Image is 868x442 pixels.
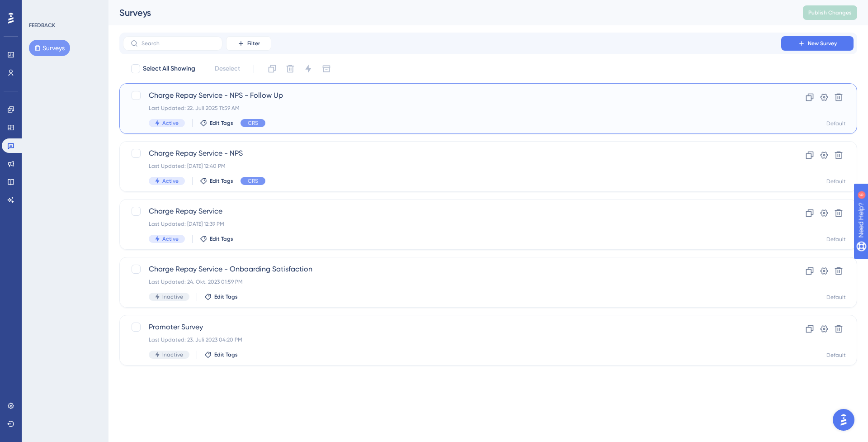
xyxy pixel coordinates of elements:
[29,40,70,56] button: Surveys
[215,63,240,74] span: Deselect
[149,322,755,333] span: Promoter Survey
[149,206,755,217] span: Charge Repay Service
[214,351,238,358] span: Edit Tags
[149,264,755,275] span: Charge Repay Service - Onboarding Satisfaction
[826,178,846,185] div: Default
[29,22,55,29] div: FEEDBACK
[248,119,258,127] span: CRS
[826,120,846,127] div: Default
[210,235,233,242] span: Edit Tags
[119,6,780,19] div: Surveys
[143,63,195,74] span: Select All Showing
[149,105,755,112] div: Last Updated: 22. Juli 2025 11:59 AM
[200,119,233,127] button: Edit Tags
[204,351,238,358] button: Edit Tags
[149,162,755,170] div: Last Updated: [DATE] 12:40 PM
[21,2,57,13] span: Need Help?
[149,90,755,101] span: Charge Repay Service - NPS - Follow Up
[149,278,755,285] div: Last Updated: 24. Okt. 2023 01:59 PM
[826,294,846,301] div: Default
[63,5,66,12] div: 6
[210,177,233,185] span: Edit Tags
[149,220,755,228] div: Last Updated: [DATE] 12:39 PM
[830,406,857,433] iframe: UserGuiding AI Assistant Launcher
[162,351,183,358] span: Inactive
[204,293,238,300] button: Edit Tags
[207,61,248,77] button: Deselect
[803,5,857,20] button: Publish Changes
[142,40,215,47] input: Search
[162,235,179,242] span: Active
[826,236,846,243] div: Default
[200,235,233,242] button: Edit Tags
[214,293,238,300] span: Edit Tags
[808,9,852,16] span: Publish Changes
[162,119,179,127] span: Active
[248,177,258,185] span: CRS
[226,36,271,51] button: Filter
[162,293,183,300] span: Inactive
[808,40,837,47] span: New Survey
[162,177,179,185] span: Active
[781,36,854,51] button: New Survey
[149,336,755,343] div: Last Updated: 23. Juli 2023 04:20 PM
[826,352,846,359] div: Default
[210,119,233,127] span: Edit Tags
[149,148,755,159] span: Charge Repay Service - NPS
[247,40,260,47] span: Filter
[200,177,233,185] button: Edit Tags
